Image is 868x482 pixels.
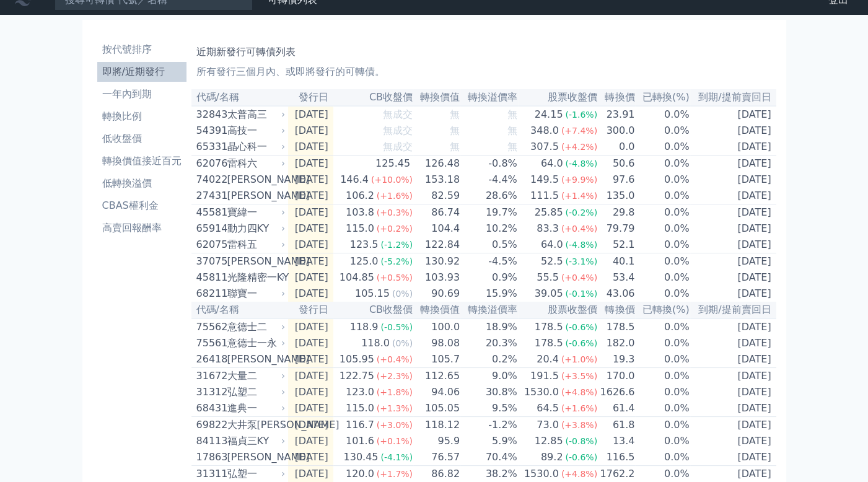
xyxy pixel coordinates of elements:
td: [DATE] [288,449,333,466]
h1: 近期新發行可轉債列表 [196,45,771,59]
td: [DATE] [288,368,333,385]
div: 104.85 [337,270,377,285]
div: 84113 [196,434,224,449]
td: 98.08 [413,335,460,351]
div: [PERSON_NAME] [227,352,283,367]
span: 無 [507,125,517,136]
a: 低轉換溢價 [97,173,186,193]
td: 19.7% [460,204,518,221]
td: 0.2% [460,351,518,368]
td: 0.0% [635,286,690,302]
th: 轉換價值 [413,302,460,318]
th: 到期/提前賣回日 [690,89,776,106]
td: 0.5% [460,237,518,253]
th: 轉換價值 [413,89,460,106]
span: (+0.2%) [377,224,413,234]
td: 79.79 [598,221,635,237]
td: 50.6 [598,156,635,172]
a: 即將/近期發行 [97,62,186,82]
td: 53.4 [598,269,635,286]
td: [DATE] [690,417,776,434]
div: 動力四KY [227,221,283,236]
th: 股票收盤價 [518,89,598,106]
td: 43.06 [598,286,635,302]
div: 1530.0 [522,385,561,400]
div: 68431 [196,401,224,416]
div: 105.15 [353,286,392,301]
td: 178.5 [598,318,635,335]
div: 光隆精密一KY [227,270,283,285]
td: [DATE] [288,384,333,400]
span: (+7.4%) [561,126,597,136]
div: 68211 [196,286,224,301]
td: 0.0% [635,368,690,385]
td: 10.2% [460,221,518,237]
div: 122.75 [337,369,377,383]
td: [DATE] [288,106,333,123]
span: (+1.3%) [377,403,413,413]
li: 即將/近期發行 [97,64,186,79]
div: 149.5 [528,172,561,187]
td: 97.6 [598,172,635,188]
span: 無 [450,108,460,120]
div: 32843 [196,107,224,122]
td: 19.3 [598,351,635,368]
td: [DATE] [288,123,333,139]
td: 0.0% [635,318,690,335]
div: 115.0 [343,221,377,236]
td: 118.12 [413,417,460,434]
td: [DATE] [288,221,333,237]
span: (+0.5%) [377,273,413,283]
td: [DATE] [690,433,776,449]
th: 股票收盤價 [518,302,598,318]
td: 94.06 [413,384,460,400]
td: [DATE] [288,433,333,449]
div: 120.0 [343,467,377,481]
td: [DATE] [288,400,333,417]
td: 0.0% [635,433,690,449]
p: 所有發行三個月內、或即將發行的可轉債。 [196,64,771,79]
span: (+0.4%) [377,354,413,364]
td: [DATE] [690,172,776,188]
td: 0.0% [635,253,690,270]
td: [DATE] [690,449,776,466]
span: 無成交 [383,141,413,152]
td: 105.05 [413,400,460,417]
td: 103.93 [413,269,460,286]
td: 13.4 [598,433,635,449]
td: 86.74 [413,204,460,221]
span: (0%) [392,338,413,348]
td: [DATE] [288,204,333,221]
div: 116.7 [343,418,377,432]
td: 61.8 [598,417,635,434]
div: 45581 [196,205,224,220]
div: 101.6 [343,434,377,449]
span: (-0.6%) [565,338,597,348]
td: [DATE] [288,188,333,204]
td: [DATE] [288,335,333,351]
span: (-4.8%) [565,159,597,169]
span: (0%) [392,289,413,299]
div: 307.5 [528,139,561,154]
span: 無成交 [383,125,413,136]
td: [DATE] [690,106,776,123]
div: 雷科六 [227,156,283,171]
div: 寶緯一 [227,205,283,220]
th: 代碼/名稱 [191,302,288,318]
td: 0.0% [635,139,690,156]
td: 30.8% [460,384,518,400]
span: (+3.8%) [561,420,597,430]
div: 39.05 [532,286,566,301]
span: (-4.1%) [380,452,413,462]
div: 太普高三 [227,107,283,122]
th: 到期/提前賣回日 [690,302,776,318]
td: 0.0% [635,417,690,434]
td: [DATE] [690,123,776,139]
td: [DATE] [288,156,333,172]
div: 12.85 [532,434,566,449]
span: 無 [450,141,460,152]
td: 0.0% [635,237,690,253]
li: 低轉換溢價 [97,176,186,191]
div: [PERSON_NAME] [227,254,283,269]
td: 0.0% [635,335,690,351]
